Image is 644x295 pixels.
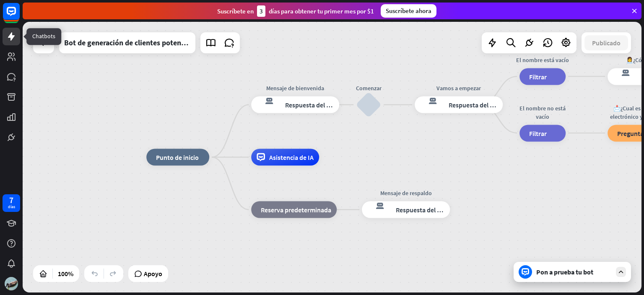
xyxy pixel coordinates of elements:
[386,7,431,15] font: Suscríbete ahora
[3,194,20,212] a: 7 días
[617,129,644,137] font: Pregunta
[260,7,263,15] font: 3
[269,7,374,15] font: días para obtener tu primer mes por $1
[156,153,199,162] font: Punto de inicio
[257,97,278,105] font: respuesta del bot de bloqueo
[420,97,441,105] font: respuesta del bot de bloqueo
[285,101,336,109] font: Respuesta del bot
[269,153,314,162] font: Asistencia de IA
[367,201,388,210] font: respuesta del bot de bloqueo
[7,3,32,29] button: Abrir el widget de chat LiveChat
[584,35,628,50] button: Publicado
[529,129,547,137] font: Filtrar
[356,84,382,92] font: Comenzar
[449,101,500,109] font: Respuesta del bot
[64,32,190,53] div: Bot de generación de clientes potenciales
[519,104,566,120] font: El nombre no está vacío
[58,269,73,278] font: 100%
[144,269,162,278] font: Apoyo
[217,7,254,15] font: Suscríbete en
[536,268,593,276] font: Pon a prueba tu bot
[64,38,200,47] font: Bot de generación de clientes potenciales
[516,56,569,63] font: El nombre está vacío
[529,72,547,81] font: Filtrar
[592,39,621,47] font: Publicado
[266,84,324,92] font: Mensaje de bienvenida
[8,204,15,209] font: días
[396,206,447,214] font: Respuesta del bot
[436,84,481,92] font: Vamos a empezar
[613,68,634,76] font: respuesta del bot de bloqueo
[380,189,432,197] font: Mensaje de respaldo
[9,195,13,205] font: 7
[261,206,331,214] font: Reserva predeterminada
